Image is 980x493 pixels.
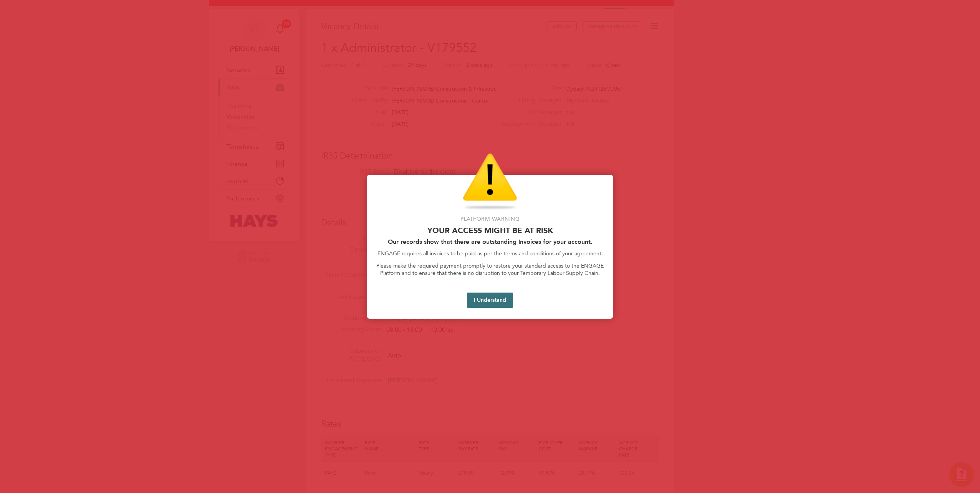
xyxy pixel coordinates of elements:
[376,215,604,223] p: Platform Warning
[376,238,604,245] h2: Our records show that there are outstanding Invoices for your account.
[463,153,517,211] img: Warning Icon
[376,262,604,277] p: Please make the required payment promptly to restore your standard access to the ENGAGE Platform ...
[376,250,604,258] p: ENGAGE requires all invoices to be paid as per the terms and conditions of your agreement.
[367,175,613,319] div: Access At Risk
[376,226,604,235] p: Your access might be at risk
[467,293,513,308] button: I Understand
